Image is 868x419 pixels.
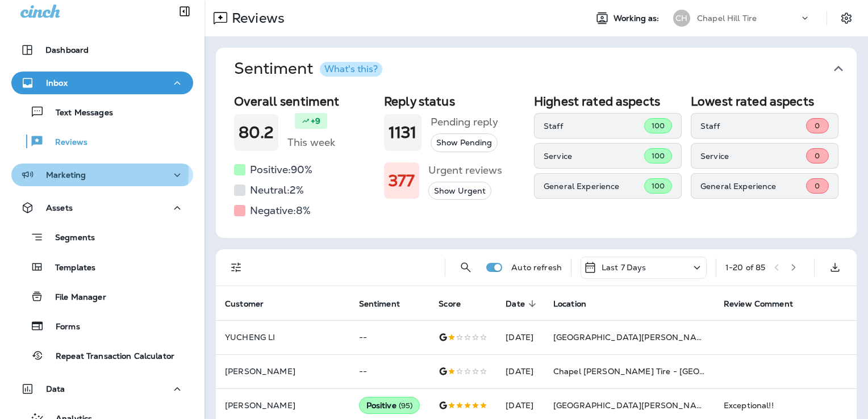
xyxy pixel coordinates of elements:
button: Templates [11,255,193,279]
button: Show Pending [431,133,498,152]
td: [DATE] [496,320,544,354]
div: SentimentWhat's this? [216,90,857,238]
p: Auto refresh [511,263,562,272]
p: File Manager [44,292,106,303]
p: Chapel Hill Tire [697,14,757,23]
button: Show Urgent [428,182,491,200]
span: Customer [225,299,278,309]
button: Data [11,378,193,400]
p: Dashboard [45,45,89,55]
span: 100 [652,151,665,161]
span: Location [553,299,586,309]
span: [GEOGRAPHIC_DATA][PERSON_NAME] [GEOGRAPHIC_DATA] [553,332,803,342]
p: Marketing [46,170,86,179]
td: -- [350,354,430,388]
p: Segments [44,233,95,244]
h5: Neutral: 2 % [250,181,304,199]
span: Review Comment [724,299,793,309]
button: Inbox [11,72,193,94]
div: 1 - 20 of 85 [725,263,765,272]
span: 100 [652,121,665,131]
button: File Manager [11,284,193,308]
button: Segments [11,225,193,249]
span: Score [439,299,475,309]
h5: Urgent reviews [428,161,502,179]
h5: This week [287,133,335,152]
p: Inbox [46,78,68,87]
span: Review Comment [724,299,808,309]
p: Forms [44,322,80,333]
td: -- [350,320,430,354]
span: 0 [815,121,820,131]
p: General Experience [700,182,806,191]
button: SentimentWhat's this? [225,48,866,90]
div: Positive [359,397,420,414]
h5: Positive: 90 % [250,161,312,179]
span: ( 95 ) [399,401,413,410]
button: Dashboard [11,39,193,61]
span: Sentiment [359,299,415,309]
span: 0 [815,151,820,161]
h5: Negative: 8 % [250,202,311,220]
button: Search Reviews [454,256,477,279]
span: 0 [815,181,820,191]
h5: Pending reply [431,113,498,131]
span: 100 [652,181,665,191]
h2: Highest rated aspects [534,94,682,108]
h2: Lowest rated aspects [691,94,838,108]
h1: 80.2 [239,123,274,142]
span: Working as: [614,14,662,23]
button: Assets [11,196,193,219]
p: Staff [700,121,806,131]
button: Marketing [11,164,193,186]
button: Filters [225,256,248,279]
p: +9 [311,115,320,127]
p: Data [46,384,65,393]
p: Reviews [44,137,87,148]
span: Sentiment [359,299,400,309]
span: [GEOGRAPHIC_DATA][PERSON_NAME] Tire - [GEOGRAPHIC_DATA] [553,400,826,410]
span: Score [439,299,461,309]
span: Date [506,299,540,309]
p: General Experience [544,182,644,191]
p: Reviews [227,10,285,27]
h1: Sentiment [234,59,382,78]
td: [DATE] [496,354,544,388]
p: Service [700,152,806,161]
h1: 377 [389,171,415,190]
span: Date [506,299,525,309]
div: What's this? [324,65,378,74]
div: CH [673,10,690,27]
p: Templates [44,263,95,274]
p: Last 7 Days [602,263,646,272]
span: Chapel [PERSON_NAME] Tire - [GEOGRAPHIC_DATA] [553,366,767,376]
span: Customer [225,299,264,309]
h1: 1131 [389,123,417,142]
p: Service [544,152,644,161]
button: Repeat Transaction Calculator [11,343,193,367]
h2: Reply status [384,94,525,108]
button: Forms [11,314,193,338]
button: Export as CSV [824,256,846,279]
button: Settings [836,8,857,28]
h2: Overall sentiment [234,94,375,108]
button: Text Messages [11,100,193,124]
p: YUCHENG LI [225,333,341,342]
p: [PERSON_NAME] [225,367,341,376]
p: Text Messages [44,108,113,119]
button: What's this? [320,62,382,77]
button: Reviews [11,129,193,153]
p: Staff [544,121,644,131]
span: Location [553,299,601,309]
p: Repeat Transaction Calculator [44,351,174,362]
p: Assets [46,203,73,212]
p: [PERSON_NAME] [225,401,341,410]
